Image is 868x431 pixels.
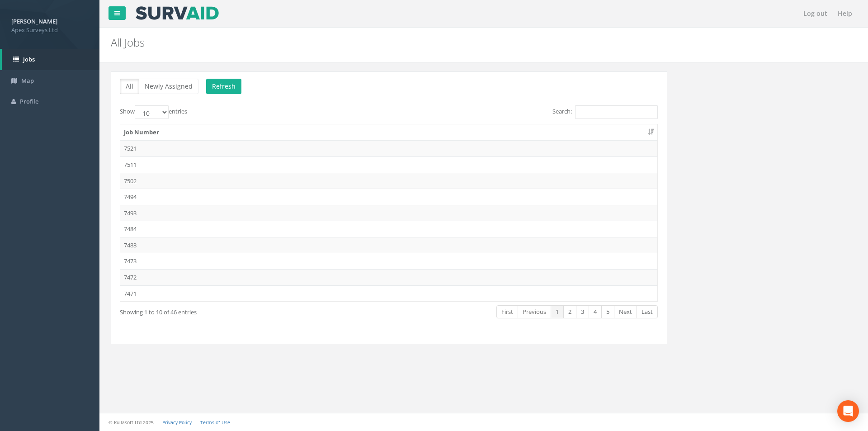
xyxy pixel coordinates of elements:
[496,305,518,318] a: First
[563,305,576,318] a: 2
[614,305,637,318] a: Next
[518,305,551,318] a: Previous
[837,400,859,422] div: Open Intercom Messenger
[120,140,657,156] td: 7521
[120,156,657,173] td: 7511
[120,304,336,317] div: Showing 1 to 10 of 46 entries
[601,305,614,318] a: 5
[576,305,589,318] a: 3
[139,79,198,94] button: Newly Assigned
[111,37,730,48] h2: All Jobs
[551,305,564,318] a: 1
[108,419,154,426] small: © Kullasoft Ltd 2025
[120,253,657,269] td: 7473
[120,237,657,253] td: 7483
[120,105,187,119] label: Show entries
[120,124,657,141] th: Job Number: activate to sort column ascending
[575,105,658,119] input: Search:
[589,305,602,318] a: 4
[120,221,657,237] td: 7484
[200,419,230,426] a: Terms of Use
[120,173,657,189] td: 7502
[2,49,99,70] a: Jobs
[120,285,657,302] td: 7471
[120,189,657,205] td: 7494
[120,79,139,94] button: All
[11,26,88,34] span: Apex Surveys Ltd
[206,79,241,94] button: Refresh
[11,17,57,25] strong: [PERSON_NAME]
[120,205,657,221] td: 7493
[637,305,658,318] a: Last
[162,419,192,426] a: Privacy Policy
[552,105,658,119] label: Search:
[23,55,35,63] span: Jobs
[11,15,88,34] a: [PERSON_NAME] Apex Surveys Ltd
[20,97,38,105] span: Profile
[135,105,169,119] select: Showentries
[120,269,657,285] td: 7472
[21,76,34,85] span: Map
